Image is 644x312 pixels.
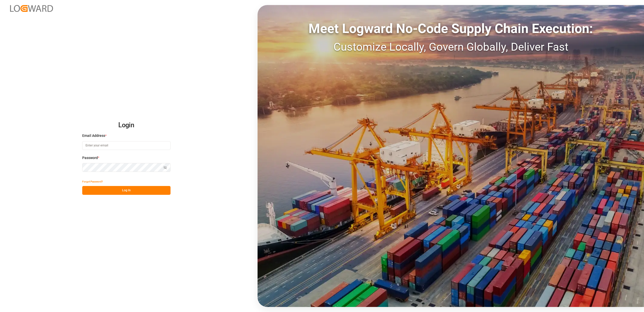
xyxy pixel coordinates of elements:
div: Customize Locally, Govern Globally, Deliver Fast [258,39,644,55]
button: Forgot Password? [82,177,103,186]
div: Meet Logward No-Code Supply Chain Execution: [258,19,644,39]
h2: Login [82,117,171,133]
button: Log In [82,186,171,195]
span: Password [82,155,98,161]
input: Enter your email [82,141,171,150]
img: Logward_new_orange.png [10,5,53,12]
span: Email Address [82,133,105,138]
